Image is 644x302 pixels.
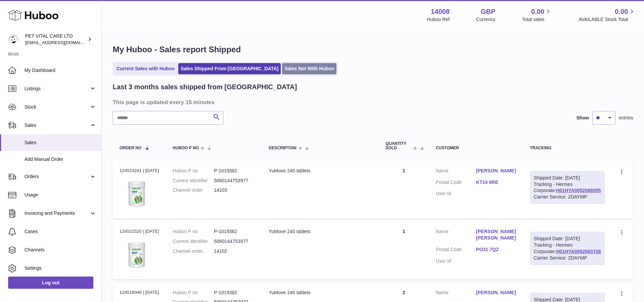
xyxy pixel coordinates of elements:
span: AVAILABLE Stock Total [578,16,636,23]
span: Channels [24,247,96,253]
dt: Channel order [173,248,214,254]
span: Stock [24,104,89,110]
a: Current Sales with Huboo [114,63,177,74]
dd: P-1019382 [214,168,255,174]
a: Sales Shipped From [GEOGRAPHIC_DATA] [178,63,281,74]
a: KT14 6RE [476,179,516,186]
img: 1731319649.jpg [119,176,153,210]
dd: 14103 [214,187,255,193]
dt: User Id [436,190,476,197]
div: Tracking - Hermes Corporate: [530,171,605,204]
h3: This page is updated every 15 minutes [113,98,631,106]
dt: Huboo P no [173,168,214,174]
label: Show [576,115,589,121]
strong: GBP [481,7,495,16]
a: [PERSON_NAME] [476,289,516,296]
td: 1 [379,161,429,218]
span: Settings [24,265,96,271]
span: 0.00 [615,7,628,16]
div: YuMove 240 tablets [269,168,372,174]
div: Customer [436,146,516,150]
dt: User Id [436,258,476,264]
div: YuMove 240 tablets [269,289,372,296]
dd: 14102 [214,248,255,254]
span: Invoicing and Payments [24,210,89,216]
div: Huboo Ref [427,16,450,23]
div: 124518040 | [DATE] [119,289,159,296]
dt: Postal Code [436,246,476,254]
dd: 5060144753977 [214,177,255,184]
span: Order No [119,146,142,150]
dt: Channel order [173,187,214,193]
dt: Name [436,168,476,176]
span: [EMAIL_ADDRESS][DOMAIN_NAME] [25,40,100,45]
a: 0.00 AVAILABLE Stock Total [578,7,636,23]
span: Total sales [522,16,552,23]
a: 0.00 Total sales [522,7,552,23]
a: H01HYA0052063728 [556,249,601,254]
div: Shipped Date: [DATE] [534,235,601,242]
a: Sales Not With Huboo [282,63,336,74]
span: My Dashboard [24,67,96,74]
span: Quantity Sold [386,141,412,150]
img: 1731319649.jpg [119,237,153,271]
span: Huboo P no [173,146,199,150]
span: Sales [24,139,96,146]
dt: Name [436,228,476,243]
div: Tracking - Hermes Corporate: [530,232,605,265]
h1: My Huboo - Sales report Shipped [113,44,633,55]
span: entries [619,115,633,121]
dd: P-1019382 [214,228,255,235]
a: [PERSON_NAME] [PERSON_NAME] [476,228,516,241]
div: YuMove 240 tablets [269,228,372,235]
img: petvitalcare@gmail.com [8,34,18,44]
div: 124523241 | [DATE] [119,168,159,174]
div: Carrier Service: 2DAYMP [534,194,601,200]
span: Usage [24,192,96,198]
dt: Current identifier [173,177,214,184]
strong: 14008 [431,7,450,16]
a: H01HYA0052068095 [556,188,601,193]
span: Add Manual Order [24,156,96,163]
span: Listings [24,86,89,92]
dd: 5060144753977 [214,238,255,245]
a: PO31 7QZ [476,246,516,253]
span: Sales [24,122,89,129]
a: Log out [8,277,93,289]
a: [PERSON_NAME] [476,168,516,174]
div: Currency [476,16,496,23]
span: 0.00 [531,7,545,16]
span: Description [269,146,296,150]
div: Shipped Date: [DATE] [534,175,601,181]
dt: Current identifier [173,238,214,245]
div: Carrier Service: 2DAYMP [534,255,601,261]
dt: Postal Code [436,179,476,187]
span: Cases [24,228,96,235]
div: 124521520 | [DATE] [119,228,159,234]
dt: Name [436,289,476,298]
td: 1 [379,222,429,279]
div: Tracking [530,146,605,150]
dt: Huboo P no [173,228,214,235]
div: PET VITAL CARE LTD [25,33,86,46]
span: Orders [24,173,89,180]
dt: Huboo P no [173,289,214,296]
h2: Last 3 months sales shipped from [GEOGRAPHIC_DATA] [113,82,297,92]
dd: P-1019382 [214,289,255,296]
